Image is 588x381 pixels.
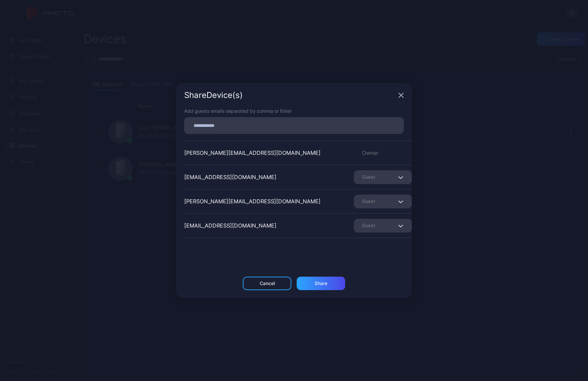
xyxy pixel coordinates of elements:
div: [PERSON_NAME][EMAIL_ADDRESS][DOMAIN_NAME] [184,149,321,157]
div: [EMAIL_ADDRESS][DOMAIN_NAME] [184,221,276,230]
button: Guest [354,195,412,208]
div: [PERSON_NAME][EMAIL_ADDRESS][DOMAIN_NAME] [184,197,321,205]
button: Cancel [243,277,291,290]
div: Cancel [260,281,275,286]
button: Share [297,277,345,290]
div: Share [315,281,327,286]
div: Owner [354,149,412,157]
button: Guest [354,219,412,233]
button: Guest [354,170,412,184]
div: Share Device (s) [184,91,396,99]
div: [EMAIL_ADDRESS][DOMAIN_NAME] [184,173,276,181]
div: Add guests emails separated by comma or Enter [184,107,404,114]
